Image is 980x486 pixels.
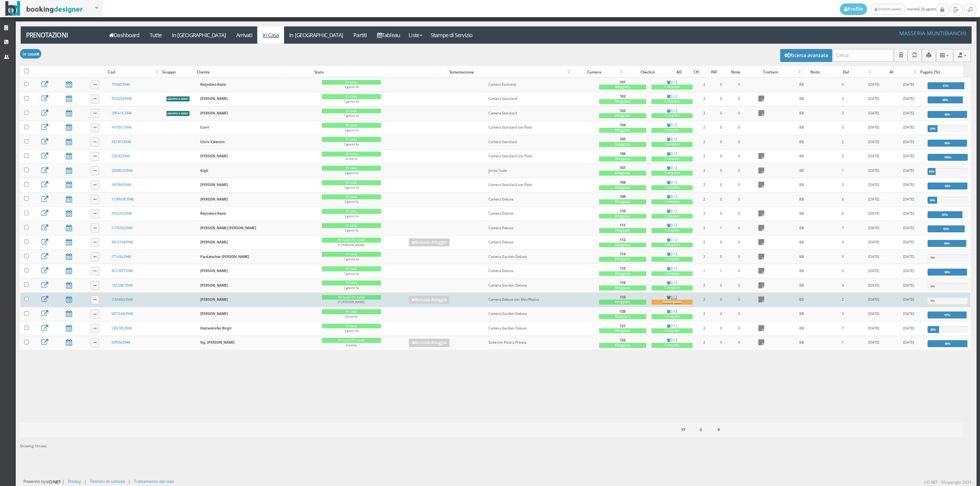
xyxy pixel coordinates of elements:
[774,178,830,192] td: BB
[892,92,925,106] td: [DATE]
[322,180,381,185] div: In casa
[409,339,449,347] a: Annulla Alloggio
[485,192,596,206] td: Camera Deluxe
[874,67,918,77] div: Al
[485,92,596,106] td: Camera Standard
[112,96,132,101] a: 923G543948
[652,251,693,262] a: 2 / 2Completo
[713,92,730,106] td: 0
[485,264,596,278] td: Camera Deluxe
[730,121,749,135] td: 0
[112,82,130,87] a: TV56J33948
[928,96,963,103] div: 88%
[257,26,284,44] a: In Casa
[322,166,381,171] div: In casa
[652,243,693,248] div: Completo
[620,165,626,170] b: 107
[856,250,892,264] td: [DATE]
[573,67,625,77] div: Camera
[671,67,688,77] div: AD
[652,99,693,104] div: Completo
[713,78,730,92] td: 0
[928,140,967,147] div: 98%
[104,26,145,44] a: Dashboard
[112,182,131,187] a: I6K9N93948
[345,214,358,218] small: 3 giorni fa
[830,149,856,163] td: 2
[830,178,856,192] td: 3
[322,194,381,199] div: In casa
[730,135,749,149] td: 0
[200,168,208,173] b: Gigli
[20,49,41,59] button: In casa
[448,67,572,77] div: Sistemazione
[830,163,856,178] td: 7
[724,67,748,77] div: Note
[892,207,925,221] td: [DATE]
[856,92,892,106] td: [DATE]
[112,283,132,288] a: 16C5NC3948
[90,478,125,484] a: Termini di utilizzo
[322,223,381,228] div: In casa
[774,235,830,250] td: BB
[730,235,749,250] td: 0
[856,221,892,235] td: [DATE]
[748,67,803,77] div: Trattam.
[426,26,478,44] a: Stampe di Servizio
[620,151,626,156] b: 106
[856,192,892,206] td: [DATE]
[372,26,405,44] a: Tableau
[345,171,358,175] small: 3 giorni fa
[730,106,749,121] td: 0
[892,106,925,121] td: [DATE]
[830,92,856,106] td: 3
[695,192,713,206] td: 2
[322,266,381,271] div: In casa
[899,30,966,36] h4: Masseria Muntibianchi
[620,122,626,127] b: 104
[167,97,188,101] b: Gruppo # 30087
[200,197,228,202] b: [PERSON_NAME]
[652,338,693,348] a: 2 / 2Completo
[730,250,749,264] td: 0
[695,106,713,121] td: 2
[713,207,730,221] td: 0
[599,113,646,118] div: Alloggiata
[688,67,704,77] div: CH
[652,300,693,305] div: Incompleto
[112,311,133,316] a: WT7L6N3948
[5,1,83,16] img: BookingDesigner.com
[284,26,348,44] a: In [GEOGRAPHIC_DATA]
[485,106,596,121] td: Camera Standard
[928,168,936,175] div: 20%
[112,111,132,116] a: 39FA1K3948
[830,221,856,235] td: 7
[200,96,228,101] b: [PERSON_NAME]
[652,151,693,161] a: 2 / 2Completo
[652,237,693,248] a: 2 / 2Completo
[322,94,381,99] div: In casa
[652,328,693,333] div: Completo
[652,94,693,104] a: 2 / 2Completo
[200,111,228,116] b: [PERSON_NAME]
[774,221,830,235] td: BB
[928,240,966,247] div: 96%
[928,197,937,204] div: 24%
[908,49,922,62] button: Aggiorna
[344,257,359,261] small: 1 giorno fa
[928,254,938,261] div: 0%
[620,223,626,228] b: 111
[112,240,133,245] a: MUY1683948
[830,250,856,264] td: 5
[485,250,596,264] td: Camera Garden Deluxe
[695,121,713,135] td: 2
[322,152,381,157] div: In casa
[730,192,749,206] td: 0
[652,209,693,219] a: 2 / 2Completo
[112,225,132,230] a: C37KEG3948
[652,285,693,290] div: Completo
[730,207,749,221] td: 0
[166,96,190,101] a: Gruppo # 30087
[112,139,131,144] a: F874Y33948
[485,135,596,149] td: Camera Standard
